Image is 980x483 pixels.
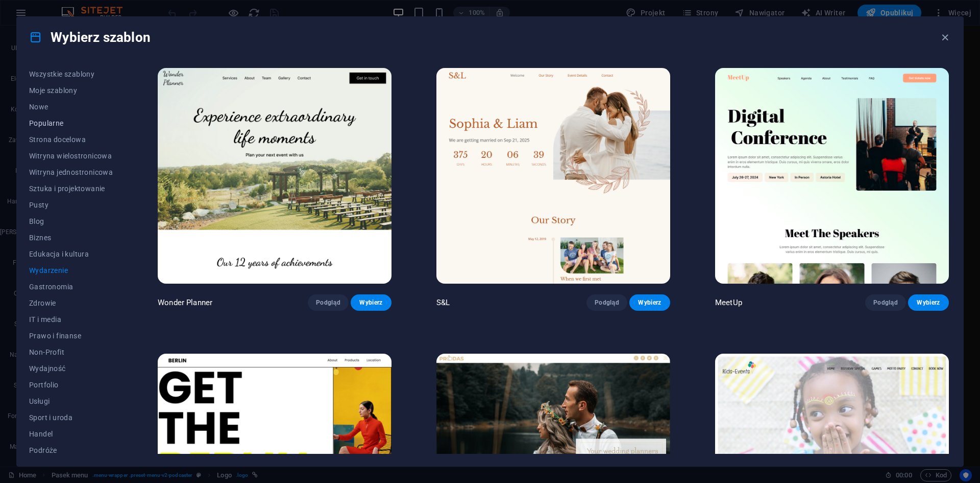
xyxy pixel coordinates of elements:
button: Podgląd [865,294,906,311]
span: Blog [29,217,113,225]
img: Wonder Planner [158,68,391,284]
h4: Wybierz szablon [29,29,151,45]
span: Portfolio [29,381,113,389]
button: Usługi [29,393,113,409]
button: Sport i uroda [29,409,113,426]
span: Popularne [29,119,113,127]
span: Wszystkie szablony [29,70,113,78]
span: Nowe [29,103,113,111]
button: Wydarzenie [29,262,113,279]
button: Wybierz [629,294,670,311]
span: Podróże [29,446,113,454]
button: Edukacja i kultura [29,246,113,262]
p: S&L [436,297,450,308]
button: Wszystkie szablony [29,66,113,82]
span: Zdrowie [29,299,113,307]
button: Popularne [29,115,113,131]
span: Sztuka i projektowanie [29,185,113,193]
button: Zdrowie [29,295,113,311]
span: Usługi [29,397,113,405]
button: Moje szablony [29,82,113,99]
img: MeetUp [715,68,949,284]
button: Handel [29,426,113,442]
span: Podgląd [595,298,619,307]
p: MeetUp [715,297,742,308]
span: Witryna jednostronicowa [29,168,113,176]
button: Witryna wielostronicowa [29,148,113,164]
button: Sztuka i projektowanie [29,180,113,197]
span: Strona docelowa [29,135,113,144]
span: Witryna wielostronicowa [29,152,113,160]
button: Gastronomia [29,279,113,295]
button: Non-Profit [29,344,113,360]
button: Blog [29,213,113,229]
span: Handel [29,430,113,438]
span: Wybierz [638,298,662,307]
span: Podgląd [873,298,898,307]
button: Podróże [29,442,113,458]
button: IT i media [29,311,113,328]
span: Biznes [29,234,113,242]
span: Sport i uroda [29,413,113,422]
span: Prawo i finanse [29,332,113,340]
button: Prawo i finanse [29,328,113,344]
span: Wydajność [29,364,113,373]
button: Wydajność [29,360,113,377]
span: Edukacja i kultura [29,250,113,258]
button: Wybierz [351,294,391,311]
img: S&L [436,68,670,284]
span: Pusty [29,201,113,209]
span: Podgląd [316,298,340,307]
span: Wybierz [359,298,383,307]
button: Podgląd [586,294,627,311]
button: Pusty [29,197,113,213]
span: Wybierz [916,298,941,307]
button: Witryna jednostronicowa [29,164,113,180]
button: Wybierz [908,294,949,311]
span: Wydarzenie [29,266,113,274]
button: Biznes [29,229,113,246]
button: Portfolio [29,377,113,393]
span: Non-Profit [29,348,113,356]
button: Podgląd [308,294,349,311]
span: IT i media [29,315,113,324]
button: Nowe [29,99,113,115]
p: Wonder Planner [158,297,212,308]
span: Moje szablony [29,86,113,95]
button: Strona docelowa [29,131,113,148]
span: Gastronomia [29,283,113,291]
